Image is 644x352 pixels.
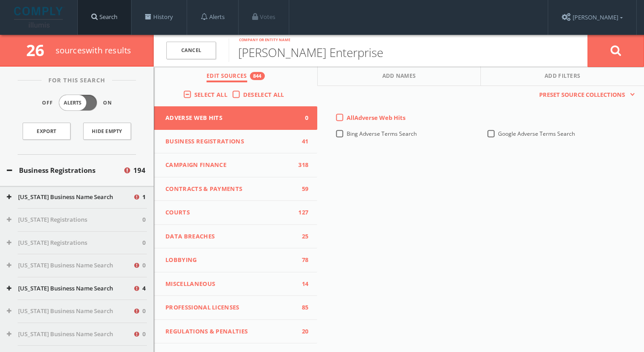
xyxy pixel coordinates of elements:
button: Hide Empty [83,123,131,140]
span: Add Names [382,72,416,82]
span: For This Search [42,76,112,85]
button: [US_STATE] Business Name Search [7,284,133,293]
span: All Adverse Web Hits [347,114,405,122]
span: Preset Source Collections [535,90,630,100]
button: Data Breaches25 [154,225,317,249]
button: Contracts & Payments59 [154,177,317,201]
span: 127 [295,208,308,217]
span: 78 [295,256,308,265]
span: Google Adverse Terms Search [498,130,575,138]
span: 14 [295,280,308,289]
button: Lobbying78 [154,248,317,272]
span: Contracts & Payments [165,185,295,194]
span: 1 [142,193,146,202]
button: Campaign Finance318 [154,153,317,177]
span: Adverse Web Hits [165,114,295,123]
button: [US_STATE] Business Name Search [7,330,133,339]
span: 0 [142,238,146,247]
button: Miscellaneous14 [154,272,317,296]
span: Edit Sources [207,72,247,82]
a: Cancel [166,42,216,59]
button: Professional Licenses85 [154,296,317,320]
span: Professional Licenses [165,303,295,312]
span: source s with results [56,45,132,56]
span: 0 [142,307,146,316]
span: 0 [142,330,146,339]
span: 0 [142,261,146,270]
span: 20 [295,327,308,336]
span: On [103,99,112,107]
span: Bing Adverse Terms Search [347,130,417,138]
span: Miscellaneous [165,280,295,289]
button: Business Registrations41 [154,130,317,154]
img: illumis [14,7,65,28]
span: Select All [194,90,227,99]
span: 25 [295,232,308,241]
button: [US_STATE] Registrations [7,215,142,224]
button: Preset Source Collections [535,90,635,100]
div: 844 [250,72,265,80]
button: Business Registrations [7,165,123,176]
span: 85 [295,303,308,312]
span: 318 [295,161,308,170]
a: Export [23,123,71,140]
span: Off [42,99,53,107]
button: Courts127 [154,201,317,225]
span: Lobbying [165,256,295,265]
span: 0 [142,215,146,224]
span: Deselect All [243,90,284,99]
button: Edit Sources844 [154,67,318,86]
span: 194 [133,165,146,176]
button: Adverse Web Hits0 [154,106,317,130]
button: Add Filters [481,67,644,86]
button: Regulations & Penalties20 [154,320,317,344]
span: 41 [295,137,308,146]
button: [US_STATE] Business Name Search [7,261,133,270]
span: Add Filters [545,72,581,82]
span: Campaign Finance [165,161,295,170]
button: [US_STATE] Business Name Search [7,193,133,202]
button: [US_STATE] Business Name Search [7,307,133,316]
button: Add Names [318,67,481,86]
span: Regulations & Penalties [165,327,295,336]
span: 4 [142,284,146,293]
span: Courts [165,208,295,217]
span: 26 [26,39,52,61]
span: 0 [295,114,308,123]
button: [US_STATE] Registrations [7,238,142,247]
span: Business Registrations [165,137,295,146]
span: Data Breaches [165,232,295,241]
span: 59 [295,185,308,194]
